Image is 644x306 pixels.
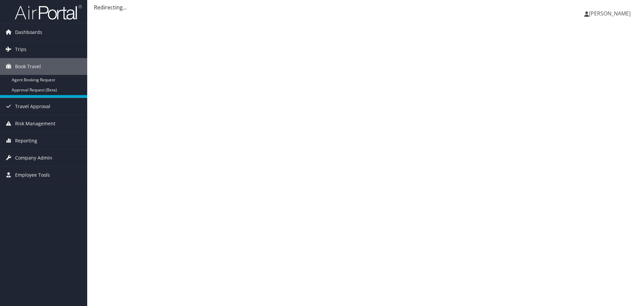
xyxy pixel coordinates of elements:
span: Trips [15,41,26,58]
span: Reporting [15,132,37,149]
img: airportal-logo.png [15,4,82,20]
span: Risk Management [15,115,55,132]
span: Employee Tools [15,167,50,183]
a: [PERSON_NAME] [584,3,637,24]
div: Redirecting... [94,3,637,11]
span: [PERSON_NAME] [589,10,631,17]
span: Travel Approval [15,98,50,115]
span: Company Admin [15,149,52,166]
span: Dashboards [15,24,42,41]
span: Book Travel [15,58,41,75]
